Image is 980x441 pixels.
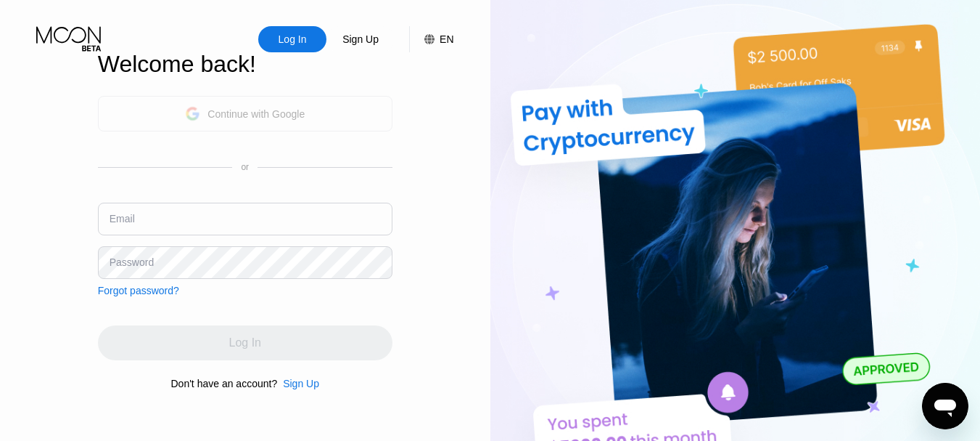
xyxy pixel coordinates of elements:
[277,32,308,46] div: Log In
[110,213,135,224] div: Email
[440,33,453,45] div: EN
[409,26,453,52] div: EN
[277,378,319,389] div: Sign Up
[241,162,249,172] div: or
[326,26,395,52] div: Sign Up
[110,256,154,268] div: Password
[98,51,392,78] div: Welcome back!
[341,32,380,46] div: Sign Up
[207,108,305,120] div: Continue with Google
[283,378,319,389] div: Sign Up
[258,26,326,52] div: Log In
[98,285,179,296] div: Forgot password?
[98,96,392,132] div: Continue with Google
[922,383,968,429] iframe: Button to launch messaging window
[171,378,278,389] div: Don't have an account?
